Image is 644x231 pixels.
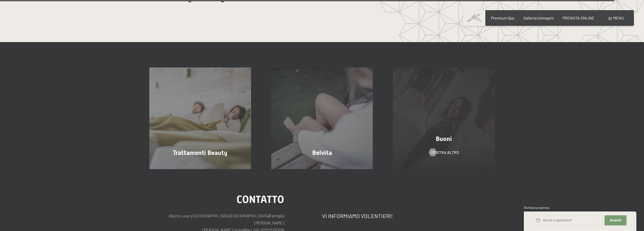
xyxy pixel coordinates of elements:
[436,135,452,143] span: Buoni
[173,149,227,156] span: Trattamenti Beauty
[491,15,514,20] a: Premium Spa
[605,215,626,226] button: Avanti
[322,212,393,219] span: Vi informiamo volentieri!
[523,15,554,20] a: Galleria immagini
[269,213,269,218] span: |
[312,149,332,156] span: Belvita
[431,150,459,155] span: mostra altro
[237,193,284,205] span: Contatto
[610,218,621,223] span: Avanti
[383,67,505,169] a: Vacanze wellness in Alto Adige: 7.700m² di spa, 10 saune e… Buoni mostra altro
[261,67,383,169] a: Vacanze wellness in Alto Adige: 7.700m² di spa, 10 saune e… Belvita
[563,15,594,20] a: PRENOTA ONLINE
[139,67,261,169] a: Vacanze wellness in Alto Adige: 7.700m² di spa, 10 saune e… Trattamenti Beauty
[524,206,549,210] span: Richiesta express
[613,15,624,20] span: Menu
